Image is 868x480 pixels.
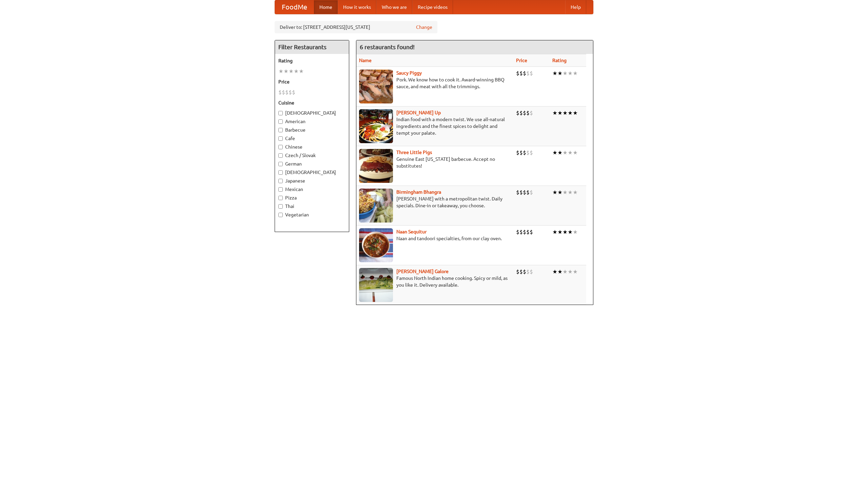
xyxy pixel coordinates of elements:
[359,149,393,183] img: littlepigs.jpg
[359,116,511,136] p: Indian food with a modern twist. We use all-natural ingredients and the finest spices to delight ...
[292,89,295,96] li: $
[563,109,568,117] li: ★
[278,145,283,149] input: Chinese
[568,70,573,77] li: ★
[530,109,533,117] li: $
[275,0,314,14] a: FoodMe
[278,128,283,132] input: Barbecue
[552,109,557,117] li: ★
[573,189,578,196] li: ★
[278,119,283,124] input: American
[396,110,441,115] a: [PERSON_NAME] Up
[278,57,346,64] h5: Rating
[283,68,289,75] li: ★
[278,196,283,200] input: Pizza
[519,109,523,117] li: $
[278,78,346,85] h5: Price
[526,268,530,275] li: $
[557,149,563,156] li: ★
[573,70,578,77] li: ★
[294,68,299,75] li: ★
[557,109,563,117] li: ★
[516,70,519,77] li: $
[278,118,346,125] label: American
[278,68,283,75] li: ★
[516,268,519,275] li: $
[289,89,292,96] li: $
[278,162,283,166] input: German
[278,153,283,158] input: Czech / Slovak
[278,110,346,116] label: [DEMOGRAPHIC_DATA]
[530,268,533,275] li: $
[557,228,563,236] li: ★
[359,70,393,103] img: saucy.jpg
[396,269,449,274] a: [PERSON_NAME] Galore
[359,228,393,262] img: naansequitur.jpg
[278,187,283,192] input: Mexican
[557,189,563,196] li: ★
[396,229,427,234] a: Naan Sequitur
[359,235,511,242] p: Naan and tandoori specialties, from our clay oven.
[360,44,415,50] ng-pluralize: 6 restaurants found!
[526,149,530,156] li: $
[359,275,511,288] p: Famous North Indian home cooking. Spicy or mild, as you like it. Delivery available.
[552,228,557,236] li: ★
[563,268,568,275] li: ★
[573,149,578,156] li: ★
[278,169,346,176] label: [DEMOGRAPHIC_DATA]
[396,70,422,76] a: Saucy Piggy
[278,111,283,115] input: [DEMOGRAPHIC_DATA]
[523,268,526,275] li: $
[568,109,573,117] li: ★
[278,170,283,175] input: [DEMOGRAPHIC_DATA]
[278,127,346,133] label: Barbecue
[557,70,563,77] li: ★
[359,268,393,302] img: currygalore.jpg
[552,149,557,156] li: ★
[568,189,573,196] li: ★
[278,194,346,201] label: Pizza
[278,179,283,183] input: Japanese
[573,268,578,275] li: ★
[282,89,285,96] li: $
[519,228,523,236] li: $
[278,211,346,218] label: Vegetarian
[278,89,282,96] li: $
[338,0,376,14] a: How it works
[278,203,346,210] label: Thai
[278,204,283,209] input: Thai
[530,228,533,236] li: $
[523,189,526,196] li: $
[530,189,533,196] li: $
[278,152,346,159] label: Czech / Slovak
[278,160,346,167] label: German
[557,268,563,275] li: ★
[396,150,432,155] a: Three Little Pigs
[516,109,519,117] li: $
[359,76,511,90] p: Pork. We know how to cook it. Award-winning BBQ sauce, and meat with all the trimmings.
[526,70,530,77] li: $
[396,189,441,195] a: Birmingham Bhangra
[519,149,523,156] li: $
[359,58,372,63] a: Name
[552,70,557,77] li: ★
[526,189,530,196] li: $
[278,136,283,141] input: Cafe
[565,0,586,14] a: Help
[552,58,567,63] a: Rating
[573,109,578,117] li: ★
[523,70,526,77] li: $
[376,0,412,14] a: Who we are
[552,189,557,196] li: ★
[359,195,511,209] p: [PERSON_NAME] with a metropolitan twist. Daily specials. Dine-in or takeaway, you choose.
[526,109,530,117] li: $
[359,109,393,143] img: curryup.jpg
[568,149,573,156] li: ★
[278,99,346,106] h5: Cuisine
[275,21,437,33] div: Deliver to: [STREET_ADDRESS][US_STATE]
[526,228,530,236] li: $
[299,68,304,75] li: ★
[275,40,349,54] h4: Filter Restaurants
